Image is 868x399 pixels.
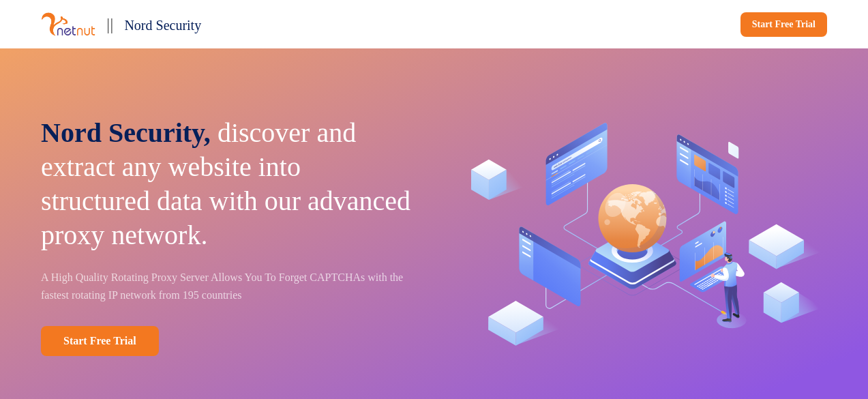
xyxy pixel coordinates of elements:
p: A High Quality Rotating Proxy Server Allows You To Forget CAPTCHAs with the fastest rotating IP n... [41,269,415,304]
span: Nord Security, [41,117,211,148]
a: Start Free Trial [740,12,827,37]
span: Nord Security [124,18,201,33]
p: discover and extract any website into structured data with our advanced proxy network. [41,116,415,252]
p: || [106,11,113,38]
a: Start Free Trial [41,326,159,356]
